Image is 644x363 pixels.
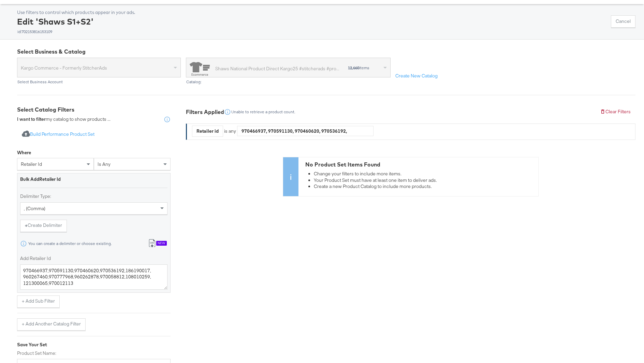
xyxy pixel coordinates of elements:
textarea: 970466937,970591130,970460620,970536192,186190017,960267460,970777968,960262878,970058812,1080102... [20,264,167,290]
label: Delimiter Type: [20,193,167,200]
button: Cancel [611,15,635,28]
div: Select Business & Catalog [17,48,635,56]
div: my catalog to show products ... [17,116,111,123]
div: Filters Applied [186,108,224,116]
div: Save Your Set [17,342,171,348]
li: Create a new Product Catalog to include more products. [314,183,535,190]
div: New [156,241,167,246]
div: Where [17,149,31,156]
button: Clear Filters [595,106,635,118]
div: Unable to retrieve a product count. [231,110,295,114]
div: is any [223,128,237,134]
strong: 12,660 [348,65,359,70]
li: Change your filters to include more items. [314,171,535,177]
span: , (comma) [24,205,45,212]
span: Kargo Commerce - Formerly StitcherAds [21,62,172,74]
div: Catalog: [186,79,391,84]
div: items [348,66,370,70]
button: New [143,237,172,250]
label: Product Set Name: [17,350,171,357]
label: Add Retailer Id [20,255,167,262]
div: Retailer id [192,126,223,136]
span: is any [98,161,111,167]
div: No Product Set Items Found [305,161,535,169]
div: Bulk Add Retailer Id [20,176,167,183]
div: You can create a delimiter or choose existing. [28,241,112,246]
button: Create New Catalog [391,70,442,82]
strong: + [25,222,28,229]
button: + Add Another Catalog Filter [17,318,86,331]
button: +Create Delimiter [20,220,67,232]
div: 970466937, 970591130, 970460620, 970536192, 186190017, 960267460, 970777968, 960262878, 970058812... [237,126,373,136]
div: Shaws National Product Direct Kargo25 #stitcherads #product-catalog #keep [215,65,341,72]
div: Use filters to control which products appear in your ads. [17,9,135,16]
button: + Add Sub Filter [17,295,60,308]
button: Build Performance Product Set [17,128,99,141]
li: Your Product Set must have at least one item to deliver ads. [314,177,535,184]
div: id: 702153816153109 [17,29,135,34]
span: retailer id [21,161,42,167]
div: Edit 'Shaws S1+S2' [17,16,135,34]
strong: I want to filter [17,116,46,122]
div: Select Catalog Filters [17,106,171,114]
div: Select Business Account [17,79,181,84]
